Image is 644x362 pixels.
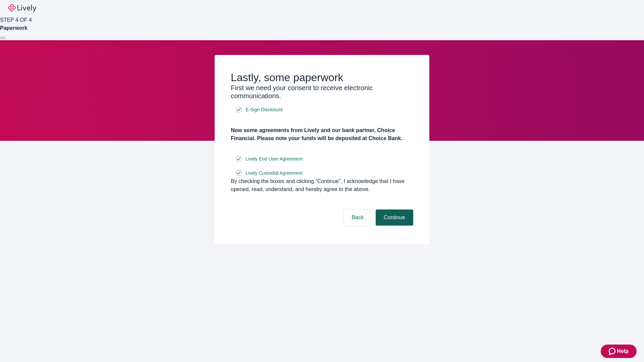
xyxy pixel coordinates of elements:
h3: First we need your consent to receive electronic communications. [231,84,413,100]
button: Continue [376,209,413,226]
a: e-sign disclosure document [244,155,304,163]
button: Zendesk support iconHelp [601,345,637,358]
div: By checking the boxes and clicking “Continue", I acknowledge that I have opened, read, understand... [231,177,413,193]
img: Lively [8,4,36,12]
span: Lively End User Agreement [246,156,303,163]
span: E-Sign Disclosure [246,106,283,113]
span: Lively Custodial Agreement [246,170,303,177]
h2: Lastly, some paperwork [231,71,413,84]
button: Back [343,209,372,226]
span: Help [617,347,629,355]
h4: Now some agreements from Lively and our bank partner, Choice Financial. Please note your funds wi... [231,126,413,142]
svg: Zendesk support icon [609,347,617,355]
a: e-sign disclosure document [244,106,284,114]
a: e-sign disclosure document [244,169,304,177]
